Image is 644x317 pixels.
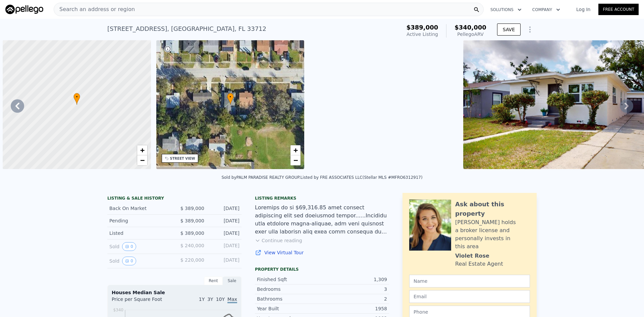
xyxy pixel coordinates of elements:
[170,156,195,161] div: STREET VIEW
[527,4,566,16] button: Company
[109,257,169,265] div: Sold
[455,252,489,260] div: Violet Rose
[293,156,298,164] span: −
[210,217,239,224] div: [DATE]
[523,23,537,36] button: Show Options
[255,204,389,236] div: Loremips do si $69,316.85 amet consect adipiscing elit sed doeiusmod tempor......Incididu utla et...
[109,217,169,224] div: Pending
[5,5,43,14] img: Pellego
[485,4,527,16] button: Solutions
[54,5,135,13] span: Search an address or region
[227,93,234,105] div: •
[454,24,486,31] span: $340,000
[180,257,204,263] span: $ 220,000
[73,94,80,100] span: •
[322,305,387,312] div: 1958
[223,276,241,285] div: Sale
[454,31,486,38] div: Pellego ARV
[109,230,169,236] div: Listed
[598,4,639,15] a: Free Account
[322,296,387,302] div: 2
[210,257,239,265] div: [DATE]
[290,155,301,165] a: Zoom out
[322,276,387,283] div: 1,309
[455,218,530,251] div: [PERSON_NAME] holds a broker license and personally invests in this area
[137,155,147,165] a: Zoom out
[227,297,237,303] span: Max
[409,290,530,303] input: Email
[301,175,423,180] div: Listed by FRE ASSOCIATES LLC (Stellar MLS #MFRO6312917)
[455,260,503,268] div: Real Estate Agent
[180,218,204,223] span: $ 389,000
[409,275,530,287] input: Name
[204,276,223,285] div: Rent
[407,24,438,31] span: $389,000
[210,205,239,212] div: [DATE]
[227,94,234,100] span: •
[122,257,136,265] button: View historical data
[255,249,389,256] a: View Virtual Tour
[210,230,239,236] div: [DATE]
[455,200,530,218] div: Ask about this property
[210,242,239,251] div: [DATE]
[255,196,389,201] div: Listing remarks
[109,242,169,251] div: Sold
[113,308,123,312] tspan: $340
[322,286,387,293] div: 3
[107,24,266,34] div: [STREET_ADDRESS] , [GEOGRAPHIC_DATA] , FL 33712
[122,242,136,251] button: View historical data
[140,146,144,154] span: +
[207,297,213,302] span: 3Y
[140,156,144,164] span: −
[293,146,298,154] span: +
[107,196,241,202] div: LISTING & SALE HISTORY
[199,297,205,302] span: 1Y
[180,243,204,248] span: $ 240,000
[257,296,322,302] div: Bathrooms
[112,289,237,296] div: Houses Median Sale
[180,206,204,211] span: $ 389,000
[568,6,598,13] a: Log In
[257,305,322,312] div: Year Built
[112,296,174,307] div: Price per Square Foot
[290,145,301,155] a: Zoom in
[73,93,80,105] div: •
[257,276,322,283] div: Finished Sqft
[137,145,147,155] a: Zoom in
[255,267,389,272] div: Property details
[180,230,204,236] span: $ 389,000
[257,286,322,293] div: Bedrooms
[497,23,521,36] button: SAVE
[407,32,438,37] span: Active Listing
[255,237,302,244] button: Continue reading
[109,205,169,212] div: Back On Market
[221,175,300,180] div: Sold by PALM PARADISE REALTY GROUP .
[216,297,225,302] span: 10Y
